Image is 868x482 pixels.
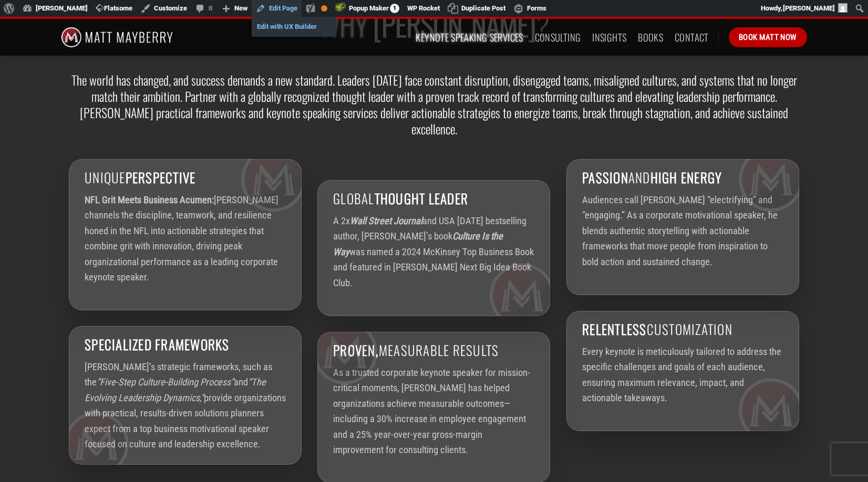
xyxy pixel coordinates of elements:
h4: Specialized Frameworks [85,337,286,352]
h2: The world has changed, and success demands a new standard. Leaders [DATE] face constant disruptio... [69,72,799,137]
span: [PERSON_NAME] [783,4,835,12]
h4: Customization [582,321,783,337]
a: Consulting [535,28,581,47]
h4: Global [333,191,534,206]
span: Book Matt Now [739,31,797,44]
div: OK [321,5,327,12]
span: 1 [390,4,399,13]
a: Edit with UX Builder [252,20,336,34]
a: Books [638,28,663,47]
span: Relentless [582,319,647,339]
img: Matt Mayberry [61,19,173,56]
a: Keynote Speaking Services [416,28,523,47]
span: Thought Leader [375,188,469,208]
a: Insights [592,28,626,47]
a: Contact [675,28,709,47]
a: Book Matt Now [729,27,807,47]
